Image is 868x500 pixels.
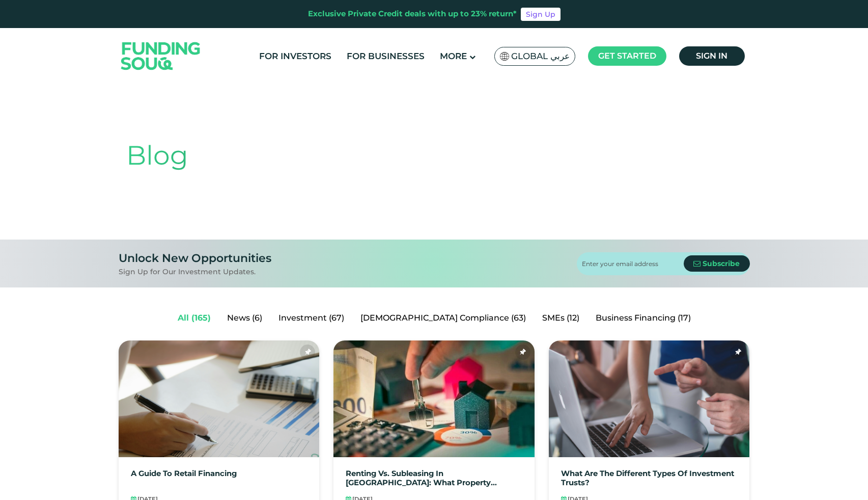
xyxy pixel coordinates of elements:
a: What are the different types of investment trusts? [561,469,738,487]
span: Get started [598,51,656,61]
img: SA Flag [500,52,509,61]
a: Renting vs. Subleasing in [GEOGRAPHIC_DATA]: What Property Investors Need to Know [346,469,522,487]
img: What is retail financing? [119,340,320,457]
div: Unlock New Opportunities [119,250,271,267]
a: A guide to retail financing [131,469,237,487]
a: [DEMOGRAPHIC_DATA] Compliance (63) [352,308,534,328]
button: Subscribe [684,255,750,272]
span: Sign in [696,51,727,61]
a: Investment (67) [270,308,352,328]
h1: Blog [126,140,742,171]
span: Global عربي [511,50,570,62]
div: Exclusive Private Credit deals with up to 23% return* [308,8,517,20]
a: News (6) [219,308,270,328]
img: Logo [111,30,211,82]
a: Business Financing (17) [587,308,699,328]
a: All (165) [170,308,219,328]
img: different types of investment trusts? [549,340,750,457]
span: More [440,51,467,61]
div: Sign Up for Our Investment Updates. [119,267,271,277]
a: For Businesses [344,48,427,65]
a: For Investors [257,48,334,65]
span: Subscribe [703,259,740,268]
a: Sign Up [521,8,561,21]
input: Enter your email address [582,252,684,275]
img: Renting vs. Subleasing in Dubai [333,340,535,457]
a: Sign in [679,46,745,66]
a: SMEs (12) [534,308,587,328]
